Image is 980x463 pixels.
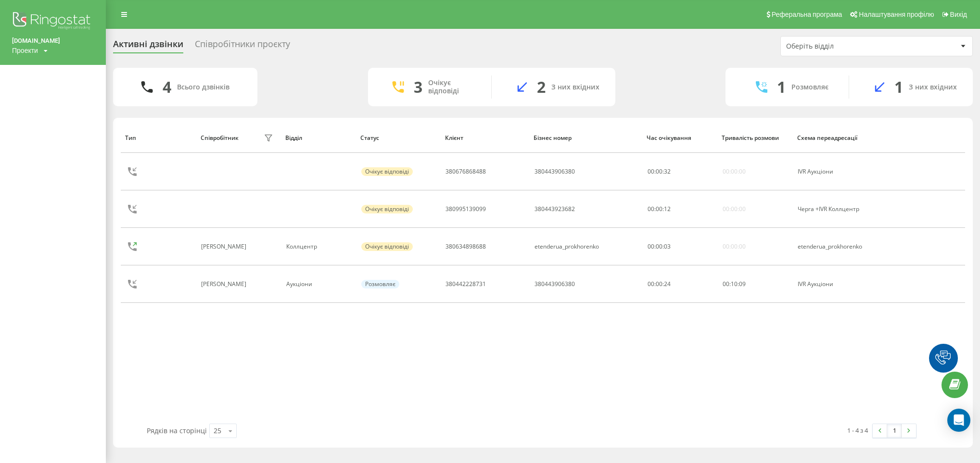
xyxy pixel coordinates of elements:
div: Оберіть відділ [786,42,901,50]
div: : : [648,243,671,250]
div: 1 - 4 з 4 [847,425,868,435]
div: 380443906380 [535,168,575,175]
div: Очікує відповіді [361,242,413,251]
div: Відділ [285,135,351,141]
div: Бізнес номер [534,135,637,141]
div: 380634898688 [445,243,486,250]
span: 00 [648,242,654,250]
div: З них вхідних [551,83,599,91]
div: Схема переадресації [797,135,886,141]
div: Очікує відповіді [361,205,413,213]
div: Співробітники проєкту [195,39,290,54]
div: Черга +IVR Коллцентр [798,206,885,213]
div: З них вхідних [909,83,957,91]
span: 00 [656,242,662,250]
div: 380443923682 [535,206,575,213]
div: [PERSON_NAME] [201,281,249,288]
span: Вихід [950,11,967,18]
div: 00:00:24 [648,281,712,288]
span: 03 [664,242,671,250]
div: IVR Аукціони [798,168,885,175]
div: etenderua_prokhorenko [798,243,885,250]
div: 3 [414,78,422,96]
div: : : [648,168,671,175]
div: Тип [125,135,191,141]
div: Коллцентр [286,243,351,250]
span: 12 [664,205,671,213]
div: 2 [537,78,546,96]
div: 25 [214,426,221,436]
a: [DOMAIN_NAME] [12,36,94,46]
div: IVR Аукціони [798,281,885,288]
div: 00:00:00 [723,243,746,250]
span: Реферальна програма [772,11,842,18]
div: Очікує відповіді [428,79,477,95]
div: [PERSON_NAME] [201,243,249,250]
div: : : [723,281,746,288]
div: 4 [163,78,171,96]
div: Open Intercom Messenger [947,409,970,432]
div: Тривалість розмови [722,135,788,141]
span: 00 [723,280,729,288]
div: 380442228731 [445,281,486,288]
div: Активні дзвінки [113,39,183,54]
div: 380995139099 [445,206,486,213]
div: : : [648,206,671,213]
span: 00 [648,205,654,213]
span: Рядків на сторінці [147,426,207,435]
div: 1 [894,78,903,96]
div: Всього дзвінків [177,83,229,91]
div: Очікує відповіді [361,167,413,176]
span: 32 [664,167,671,175]
div: 380676868488 [445,168,486,175]
span: 10 [731,280,738,288]
div: Розмовляє [361,280,399,288]
div: Час очікування [647,135,713,141]
div: Співробітник [201,135,239,141]
div: Клієнт [445,135,525,141]
div: 00:00:00 [723,168,746,175]
img: Ringostat logo [12,10,94,34]
span: 00 [648,167,654,175]
span: 00 [656,167,662,175]
div: Розмовляє [791,83,828,91]
div: Проекти [12,46,38,55]
div: etenderua_prokhorenko [535,243,599,250]
span: 00 [656,205,662,213]
a: 1 [887,424,902,438]
div: 1 [777,78,786,96]
span: 09 [739,280,746,288]
div: 380443906380 [535,281,575,288]
div: Статус [360,135,436,141]
span: Налаштування профілю [859,11,934,18]
div: 00:00:00 [723,206,746,213]
div: Аукціони [286,281,351,288]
